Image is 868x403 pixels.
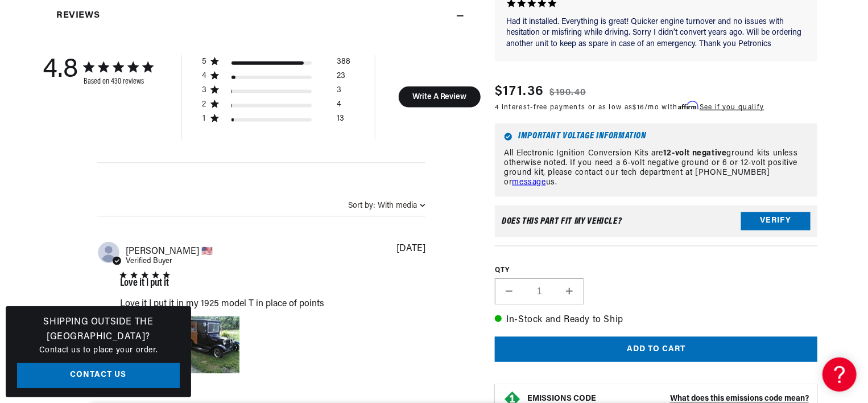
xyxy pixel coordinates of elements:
[202,85,207,96] div: 3
[504,133,808,141] h6: Important Voltage Information
[512,178,546,187] a: message
[398,87,481,108] button: Write A Review
[17,344,180,357] p: Contact us to place your order.
[202,71,350,85] div: 4 star by 23 reviews
[678,101,698,109] span: Affirm
[700,104,764,110] a: See if you qualify - Learn more about Affirm Financing (opens in modal)
[120,272,170,278] div: 5 star rating out of 5 stars
[495,337,817,363] button: Add to cart
[337,85,341,100] div: 3
[337,114,344,128] div: 13
[202,114,207,124] div: 1
[126,257,172,265] span: Verified Buyer
[741,212,811,230] button: Verify
[202,85,350,100] div: 3 star by 3 reviews
[84,77,153,86] div: Based on 430 reviews
[17,363,180,389] a: Contact Us
[348,201,375,210] span: Sort by:
[378,201,417,210] div: With media
[663,149,727,158] strong: 12-volt negative
[495,313,817,328] p: In-Stock and Ready to Ship
[183,316,239,373] div: Image of Review by roy l. on February 17, 24 number 2
[17,315,180,344] h3: Shipping Outside the [GEOGRAPHIC_DATA]?
[495,81,544,101] span: $171.36
[126,245,213,256] span: roy l.
[56,9,100,23] h2: Reviews
[348,201,425,210] button: Sort by:With media
[633,104,645,110] span: $16
[337,100,341,114] div: 4
[202,57,350,71] div: 5 star by 388 reviews
[337,71,345,85] div: 23
[43,55,78,86] div: 4.8
[495,265,817,275] label: QTY
[506,17,806,50] p: Had it installed. Everything is great! Quicker engine turnover and no issues with hesitation or m...
[202,57,207,67] div: 5
[202,100,207,110] div: 2
[202,114,350,128] div: 1 star by 13 reviews
[120,278,170,289] div: Love it I put it
[502,216,622,225] div: Does This part fit My vehicle?
[337,57,350,71] div: 388
[550,85,586,99] s: $190.40
[202,71,207,81] div: 4
[504,149,808,187] p: All Electronic Ignition Conversion Kits are ground kits unless otherwise noted. If you need a 6-v...
[202,100,350,114] div: 2 star by 4 reviews
[495,101,764,112] p: 4 interest-free payments or as low as /mo with .
[396,244,425,253] div: [DATE]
